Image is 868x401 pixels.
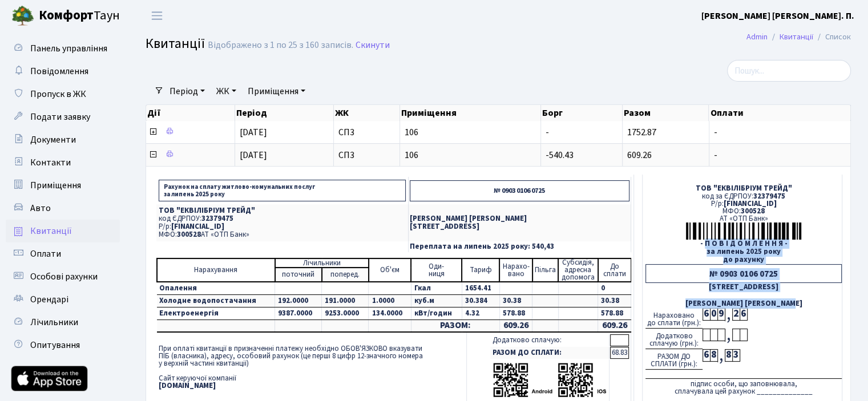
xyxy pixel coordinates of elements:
[725,329,732,342] div: ,
[727,60,851,82] input: Пошук...
[645,215,842,222] div: АТ «ОТП Банк»
[201,213,233,224] span: 32379475
[753,191,785,201] span: 32379475
[598,307,631,320] td: 578.88
[275,268,322,282] td: поточний
[322,268,369,282] td: поперед.
[645,329,703,349] div: Додатково сплачую (грн.):
[710,349,717,362] div: 8
[159,180,406,201] p: Рахунок на сплату житлово-комунальних послуг за липень 2025 року
[30,179,81,192] span: Приміщення
[703,349,710,362] div: 6
[645,283,842,291] div: [STREET_ADDRESS]
[623,105,709,121] th: Разом
[411,295,462,307] td: куб.м
[410,215,629,222] p: [PERSON_NAME] [PERSON_NAME]
[411,320,499,332] td: РАЗОМ:
[701,10,854,22] b: [PERSON_NAME] [PERSON_NAME]. П.
[732,349,740,362] div: 3
[741,206,765,216] span: 300528
[6,106,120,128] a: Подати заявку
[724,199,777,209] span: [FINANCIAL_ID]
[157,258,275,282] td: Нарахування
[157,307,275,320] td: Електроенергія
[709,105,850,121] th: Оплати
[6,334,120,357] a: Опитування
[6,37,120,60] a: Панель управління
[6,265,120,288] a: Особові рахунки
[410,243,629,250] p: Переплата на липень 2025 року: 540,43
[499,295,532,307] td: 30.38
[400,105,541,121] th: Приміщення
[30,42,107,55] span: Панель управління
[546,149,574,161] span: -540.43
[627,149,652,161] span: 609.26
[275,307,322,320] td: 9387.0000
[411,307,462,320] td: кВт/годин
[369,295,411,307] td: 1.0000
[645,264,842,283] div: № 0903 0106 0725
[725,308,732,321] div: ,
[645,185,842,192] div: ТОВ "ЕКВІЛІБРІУМ ТРЕЙД"
[714,128,846,137] span: -
[645,308,703,329] div: Нараховано до сплати (грн.):
[356,40,390,51] a: Скинути
[411,282,462,295] td: Гкал
[462,295,499,307] td: 30.384
[30,156,71,169] span: Контакти
[157,282,275,295] td: Опалення
[338,128,395,137] span: СП3
[338,151,395,160] span: СП3
[532,258,558,282] td: Пільга
[780,31,813,43] a: Квитанції
[243,82,310,101] a: Приміщення
[746,31,768,43] a: Admin
[240,149,267,161] span: [DATE]
[30,293,68,306] span: Орендарі
[165,82,209,101] a: Період
[645,256,842,264] div: до рахунку
[159,207,406,214] p: ТОВ "ЕКВІЛІБРІУМ ТРЕЙД"
[275,295,322,307] td: 192.0000
[208,40,353,51] div: Відображено з 1 по 25 з 160 записів.
[322,295,369,307] td: 191.0000
[645,378,842,395] div: підпис особи, що заповнювала, сплачувала цей рахунок ______________
[30,316,78,329] span: Лічильники
[171,221,224,232] span: [FINANCIAL_ID]
[157,295,275,307] td: Холодне водопостачання
[6,197,120,220] a: Авто
[235,105,334,121] th: Період
[717,349,725,362] div: ,
[598,258,631,282] td: До cплати
[598,282,631,295] td: 0
[462,307,499,320] td: 4.32
[30,339,80,351] span: Опитування
[546,126,549,139] span: -
[645,349,703,370] div: РАЗОМ ДО СПЛАТИ (грн.):
[598,320,631,332] td: 609.26
[499,258,532,282] td: Нарахо- вано
[159,223,406,230] p: Р/р:
[30,202,51,214] span: Авто
[492,362,607,399] img: apps-qrcodes.png
[411,258,462,282] td: Оди- ниця
[598,295,631,307] td: 30.38
[405,128,536,137] span: 106
[275,258,369,268] td: Лічильники
[369,258,411,282] td: Об'єм
[710,308,717,321] div: 0
[558,258,597,282] td: Субсидія, адресна допомога
[30,88,86,100] span: Пропуск в ЖК
[499,307,532,320] td: 578.88
[490,347,609,359] td: РАЗОМ ДО СПЛАТИ:
[30,133,76,146] span: Документи
[627,126,656,139] span: 1752.87
[240,126,267,139] span: [DATE]
[462,282,499,295] td: 1654.41
[6,311,120,334] a: Лічильники
[405,151,536,160] span: 106
[159,231,406,238] p: МФО: АТ «ОТП Банк»
[30,111,90,123] span: Подати заявку
[462,258,499,282] td: Тариф
[701,9,854,23] a: [PERSON_NAME] [PERSON_NAME]. П.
